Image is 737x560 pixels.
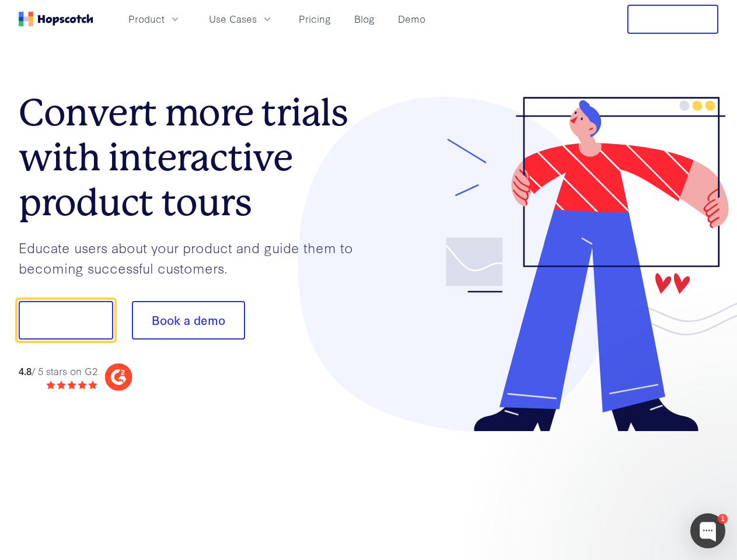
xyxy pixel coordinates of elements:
button: Show me! [19,301,113,339]
button: Product [121,9,188,29]
div: 1 [718,514,728,524]
a: Pricing [294,9,336,29]
div: / 5 stars on G2 [19,364,97,379]
span: Product [128,12,165,26]
span: Use Cases [209,12,257,26]
p: Educate users about your product and guide them to becoming successful customers. [19,237,369,278]
button: Free Trial [627,5,718,34]
strong: 4.8 [19,364,32,377]
button: Book a demo [132,301,245,339]
h1: Convert more trials with interactive product tours [19,90,369,225]
a: Home [19,12,93,26]
a: Blog [350,9,379,29]
a: Demo [393,9,430,29]
button: Use Cases [202,9,280,29]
